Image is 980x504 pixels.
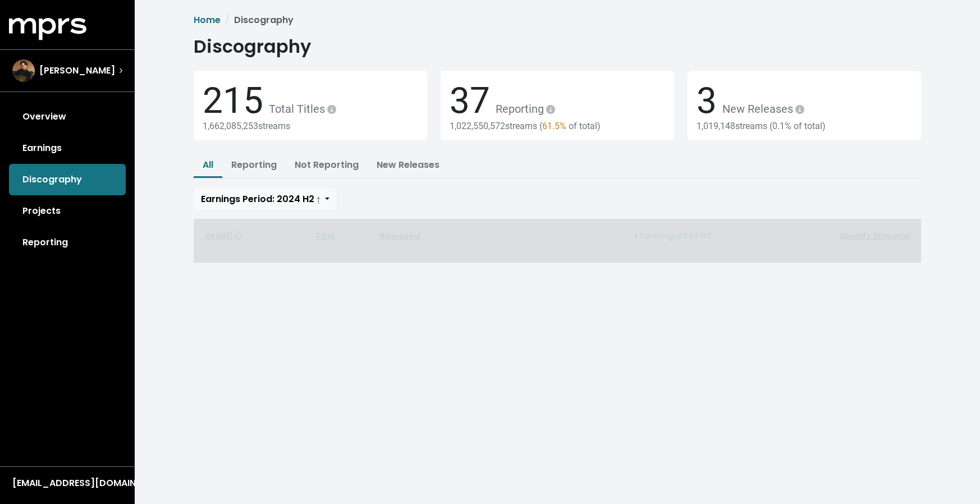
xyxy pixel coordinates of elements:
[201,193,320,205] span: Earnings Period: 2024 H2
[203,80,263,122] span: 215
[194,189,337,210] button: Earnings Period: 2024 H2 †
[231,158,277,171] a: Reporting
[450,80,490,122] span: 37
[490,102,557,116] span: Reporting
[39,64,115,77] span: [PERSON_NAME]
[9,227,126,258] a: Reporting
[697,80,717,122] span: 3
[9,22,86,35] a: mprs logo
[317,195,320,204] small: †
[377,158,439,171] a: New Releases
[295,158,359,171] a: Not Reporting
[697,121,912,131] div: 1,019,148 streams ( of total)
[542,121,566,131] span: 61.5%
[203,121,418,131] div: 1,662,085,253 streams
[450,121,665,131] div: 1,022,550,572 streams ( of total)
[194,13,921,27] nav: breadcrumb
[717,102,807,116] span: New Releases
[9,132,126,164] a: Earnings
[194,13,221,26] a: Home
[194,36,311,57] h1: Discography
[263,102,338,116] span: Total Titles
[9,476,126,491] button: [EMAIL_ADDRESS][DOMAIN_NAME]
[772,121,791,131] span: 0.1%
[9,195,126,227] a: Projects
[203,158,213,171] a: All
[9,101,126,132] a: Overview
[12,59,35,82] img: The selected account / producer
[12,476,122,490] div: [EMAIL_ADDRESS][DOMAIN_NAME]
[221,13,294,27] li: Discography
